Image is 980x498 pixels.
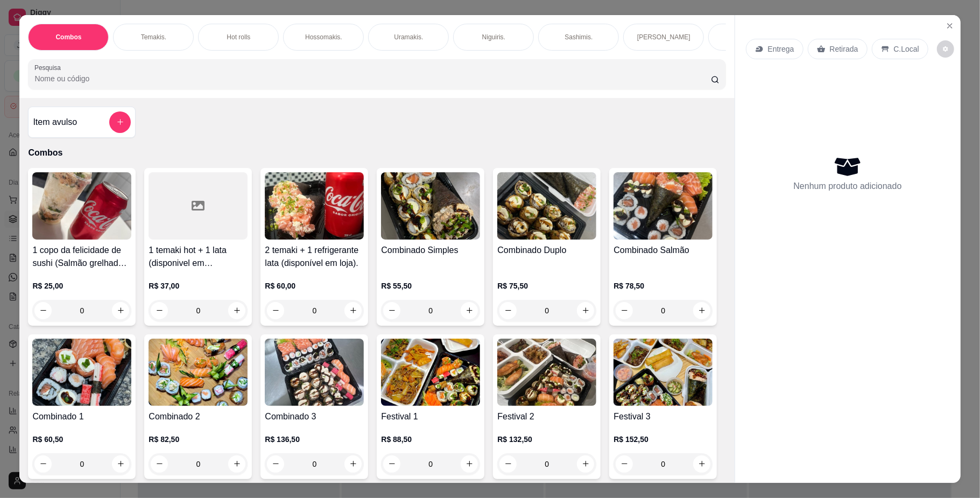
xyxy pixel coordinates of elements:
img: product-image [265,339,364,406]
img: product-image [381,339,480,406]
p: Hossomakis. [305,33,342,41]
h4: 1 copo da felicidade de sushi (Salmão grelhado) 200ml + 1 lata (disponivel em [GEOGRAPHIC_DATA]) [32,244,131,270]
img: product-image [614,172,713,240]
img: product-image [614,339,713,406]
p: R$ 60,00 [265,280,364,291]
button: increase-product-quantity [344,455,362,473]
h4: Combinado Duplo [497,244,596,257]
img: product-image [497,339,596,406]
button: increase-product-quantity [112,302,129,319]
p: C.Local [894,44,919,54]
button: decrease-product-quantity [267,455,284,473]
button: Close [941,17,958,34]
h4: Item avulso [33,116,77,129]
p: Combos [55,33,81,41]
p: R$ 88,50 [381,434,480,445]
p: R$ 55,50 [381,280,480,291]
button: increase-product-quantity [228,455,245,473]
p: R$ 152,50 [614,434,713,445]
p: R$ 78,50 [614,280,713,291]
label: Pesquisa [34,63,65,72]
p: Sashimis. [565,33,593,41]
h4: Festival 3 [614,410,713,423]
p: R$ 132,50 [497,434,596,445]
img: product-image [497,172,596,240]
p: R$ 136,50 [265,434,364,445]
p: R$ 37,00 [149,280,248,291]
button: increase-product-quantity [228,302,245,319]
h4: Combinado Simples [381,244,480,257]
p: R$ 82,50 [149,434,248,445]
p: Niguiris. [482,33,505,41]
button: add-separate-item [109,111,131,133]
h4: Festival 1 [381,410,480,423]
h4: Combinado 3 [265,410,364,423]
h4: Combinado 2 [149,410,248,423]
p: Uramakis. [394,33,423,41]
p: Retirada [830,44,858,54]
button: decrease-product-quantity [34,302,52,319]
p: Nenhum produto adicionado [794,180,902,193]
img: product-image [149,339,248,406]
p: Hot rolls [227,33,250,41]
h4: Festival 2 [497,410,596,423]
img: product-image [265,172,364,240]
p: Combos [28,146,725,159]
h4: 1 temaki hot + 1 lata (disponivel em [GEOGRAPHIC_DATA]) [149,244,248,270]
button: decrease-product-quantity [34,455,52,473]
p: R$ 25,00 [32,280,131,291]
p: R$ 60,50 [32,434,131,445]
p: [PERSON_NAME] [637,33,690,41]
img: product-image [32,339,131,406]
p: Temakis. [141,33,166,41]
button: increase-product-quantity [112,455,129,473]
button: decrease-product-quantity [151,455,168,473]
input: Pesquisa [34,73,710,84]
p: Entrega [768,44,794,54]
p: R$ 75,50 [497,280,596,291]
img: product-image [381,172,480,240]
h4: Combinado 1 [32,410,131,423]
button: decrease-product-quantity [151,302,168,319]
h4: Combinado Salmão [614,244,713,257]
h4: 2 temaki + 1 refrigerante lata (disponível em loja). [265,244,364,270]
button: decrease-product-quantity [937,40,954,58]
img: product-image [32,172,131,240]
